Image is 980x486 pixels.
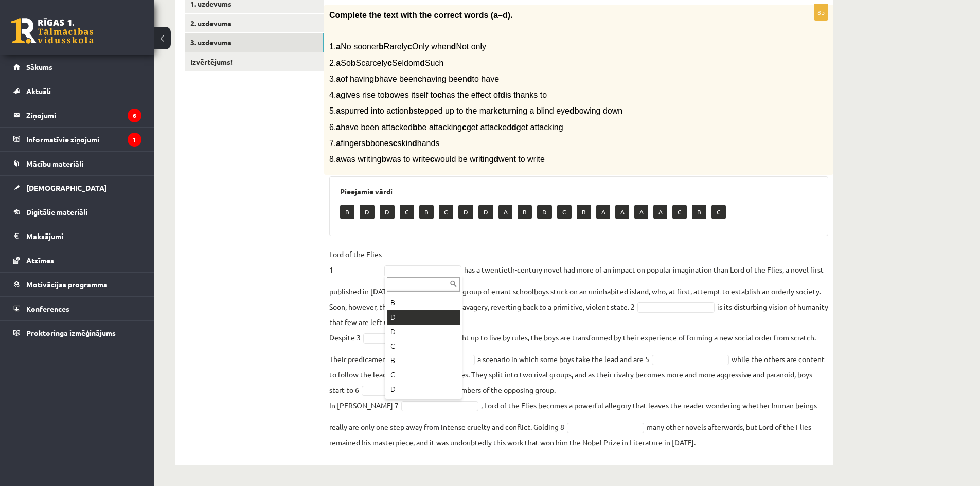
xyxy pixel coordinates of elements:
div: D [387,310,460,325]
div: C [387,368,460,382]
div: B [387,353,460,368]
div: C [387,339,460,353]
div: D [387,325,460,339]
div: D [387,382,460,397]
div: B [387,296,460,310]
